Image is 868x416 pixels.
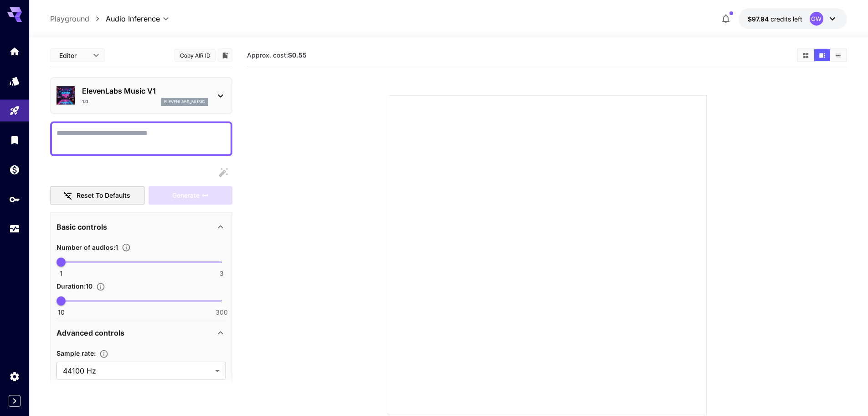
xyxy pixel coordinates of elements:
[56,282,92,290] span: Duration : 10
[50,13,106,24] nav: breadcrumb
[770,15,802,23] span: credits left
[810,12,823,26] div: OW
[9,105,20,116] div: Playground
[797,48,847,62] div: Show media in grid viewShow media in video viewShow media in list view
[82,85,208,96] p: ElevenLabs Music V1
[247,51,307,59] span: Approx. cost:
[748,15,770,23] span: $97.94
[56,82,226,110] div: ElevenLabs Music V11.0elevenlabs_music
[56,327,124,338] p: Advanced controls
[164,99,205,105] p: elevenlabs_music
[221,50,229,61] button: Add to library
[50,13,89,24] a: Playground
[814,49,830,61] button: Show media in video view
[106,13,160,24] span: Audio Inference
[60,269,62,278] span: 1
[830,49,846,61] button: Show media in list view
[9,75,20,87] div: Models
[56,216,226,238] div: Basic controls
[798,49,814,61] button: Show media in grid view
[288,51,307,59] b: $0.55
[82,98,88,105] p: 1.0
[9,46,20,57] div: Home
[220,269,224,278] span: 3
[56,221,107,232] p: Basic controls
[9,164,20,175] div: Wallet
[59,51,87,60] span: Editor
[92,282,109,291] button: Specify the duration of each audio in seconds.
[216,308,228,317] span: 300
[748,14,802,24] div: $97.93711
[9,223,20,235] div: Usage
[58,308,65,317] span: 10
[9,134,20,146] div: Library
[9,395,21,407] button: Expand sidebar
[56,349,96,357] span: Sample rate :
[56,243,118,251] span: Number of audios : 1
[50,186,145,205] button: Reset to defaults
[175,49,216,62] button: Copy AIR ID
[739,8,847,29] button: $97.93711OW
[9,194,20,205] div: API Keys
[9,371,20,382] div: Settings
[96,349,112,358] button: The sample rate of the generated audio in Hz (samples per second). Higher sample rates capture mo...
[63,365,211,376] span: 44100 Hz
[118,243,134,252] button: Specify how many audios to generate in a single request. Each audio generation will be charged se...
[56,322,226,344] div: Advanced controls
